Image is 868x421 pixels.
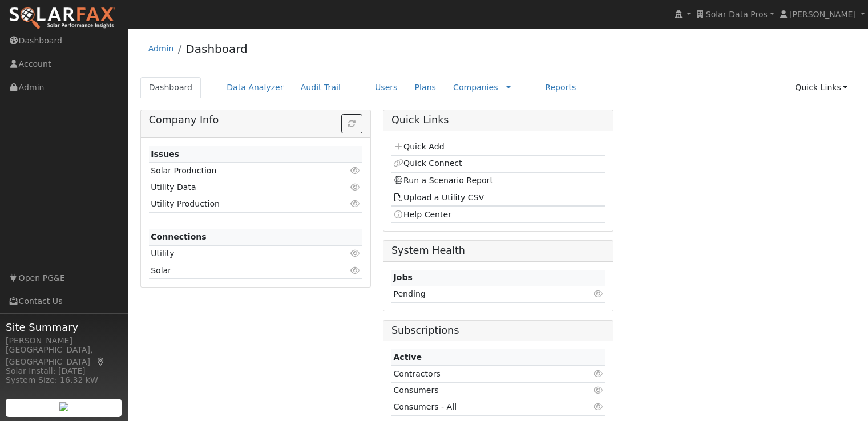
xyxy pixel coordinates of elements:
a: Reports [536,77,584,98]
strong: Active [393,353,422,362]
td: Contractors [391,366,568,382]
a: Quick Links [786,77,856,98]
strong: Jobs [393,273,412,282]
img: retrieve [59,402,68,411]
i: Click to view [350,249,361,257]
strong: Connections [151,232,207,241]
div: Solar Install: [DATE] [6,365,122,377]
h5: Quick Links [391,114,605,126]
a: Help Center [393,210,451,219]
td: Utility Production [149,196,328,212]
img: SolarFax [9,6,116,30]
span: Solar Data Pros [706,10,768,19]
a: Quick Add [393,142,444,151]
i: Click to view [350,200,361,208]
td: Pending [391,286,545,302]
i: Click to view [350,183,361,191]
span: [PERSON_NAME] [789,10,856,19]
a: Map [96,357,106,366]
a: Run a Scenario Report [393,176,493,185]
a: Quick Connect [393,159,462,168]
span: Site Summary [6,319,122,335]
i: Click to view [593,403,603,411]
a: Upload a Utility CSV [393,193,484,202]
td: Solar Production [149,163,328,179]
a: Data Analyzer [218,77,292,98]
a: Users [366,77,406,98]
div: System Size: 16.32 kW [6,374,122,386]
a: Dashboard [140,77,201,98]
i: Click to view [593,370,603,378]
td: Consumers [391,382,568,399]
a: Companies [453,83,498,92]
a: Admin [148,44,174,53]
td: Utility Data [149,179,328,196]
div: [GEOGRAPHIC_DATA], [GEOGRAPHIC_DATA] [6,344,122,368]
i: Click to view [350,266,361,274]
a: Audit Trail [292,77,349,98]
div: [PERSON_NAME] [6,335,122,347]
td: Solar [149,262,328,279]
strong: Issues [151,149,179,159]
h5: System Health [391,245,605,257]
h5: Subscriptions [391,325,605,337]
a: Plans [406,77,445,98]
i: Click to view [593,386,603,394]
td: Consumers - All [391,399,568,415]
i: Click to view [350,167,361,175]
i: Click to view [593,290,603,298]
h5: Company Info [149,114,362,126]
a: Dashboard [185,42,248,56]
td: Utility [149,245,328,262]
